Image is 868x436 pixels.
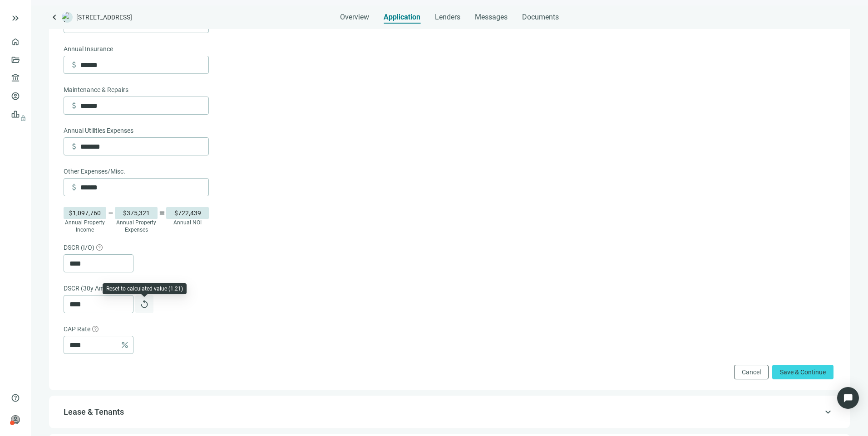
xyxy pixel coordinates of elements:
span: Messages [475,13,508,21]
span: attach_money [69,142,79,151]
div: Open Intercom Messenger [837,387,859,409]
span: Annual Property Expenses [116,219,156,233]
span: Annual Property Income [65,219,105,233]
div: $375,321 [115,207,158,219]
div: $1,097,760 [64,207,106,219]
span: Save & Continue [780,368,826,376]
span: Lease & Tenants [64,407,124,417]
span: attach_money [69,101,79,110]
div: Reset to calculated value (1.21) [106,285,183,292]
span: question-circle [96,244,103,251]
span: Documents [522,13,559,22]
button: replay [135,295,153,313]
span: percent [120,340,129,349]
span: Overview [340,13,369,22]
button: Save & Continue [772,365,833,379]
div: $722,439 [166,207,209,219]
span: Lenders [435,13,460,22]
span: DSCR (I/O) [64,242,94,252]
span: Annual Utilities Expenses [64,126,133,136]
span: replay [140,300,149,309]
span: CAP Rate [64,324,90,334]
img: deal-logo [62,12,73,23]
span: Annual NOI [173,219,202,226]
span: Other Expenses/Misc. [64,166,125,176]
a: keyboard_arrow_left [49,12,60,23]
span: Cancel [742,368,761,376]
button: Cancel [734,365,769,379]
span: DSCR (30y Amortized v.) [64,283,132,293]
span: Maintenance & Repairs [64,85,128,95]
button: keyboard_double_arrow_right [10,13,21,24]
span: [STREET_ADDRESS] [76,13,132,22]
span: Application [384,13,420,22]
span: remove [107,209,114,217]
span: attach_money [69,60,79,69]
span: help [11,393,20,402]
span: attach_money [69,183,79,192]
span: equal [158,209,166,217]
span: person [11,415,20,424]
span: question-circle [92,326,99,332]
span: Annual Insurance [64,44,113,54]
